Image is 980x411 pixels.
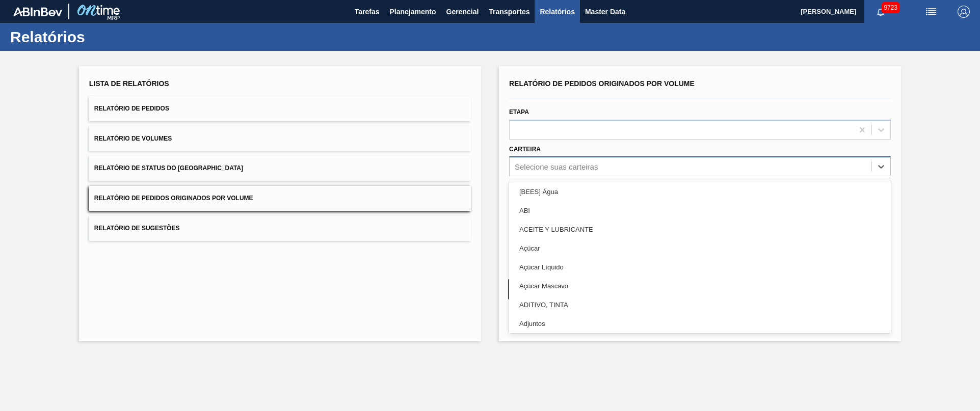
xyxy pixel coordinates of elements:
[509,314,891,333] div: Adjuntos
[882,2,899,13] span: 9723
[89,126,471,151] button: Relatório de Volumes
[94,225,180,232] span: Relatório de Sugestões
[509,108,529,116] label: Etapa
[509,220,891,239] div: ACEITE Y LUBRICANTE
[89,156,471,181] button: Relatório de Status do [GEOGRAPHIC_DATA]
[89,186,471,211] button: Relatório de Pedidos Originados por Volume
[509,277,891,295] div: Açúcar Mascavo
[509,295,891,314] div: ADITIVO, TINTA
[958,6,970,18] img: Logout
[89,216,471,241] button: Relatório de Sugestões
[509,239,891,258] div: Açúcar
[509,182,891,201] div: [BEES] Água
[13,7,62,16] img: TNhmsLtSVTkK8tSr43FrP2fwEKptu5GPRR3wAAAABJRU5ErkJggg==
[509,146,541,153] label: Carteira
[94,135,172,142] span: Relatório de Volumes
[89,79,169,88] span: Lista de Relatórios
[94,165,243,172] span: Relatório de Status do [GEOGRAPHIC_DATA]
[508,279,695,299] button: Limpar
[864,5,897,19] button: Notificações
[509,201,891,220] div: ABI
[446,6,479,18] span: Gerencial
[389,6,436,18] span: Planejamento
[94,195,253,202] span: Relatório de Pedidos Originados por Volume
[585,6,625,18] span: Master Data
[355,6,380,18] span: Tarefas
[89,96,471,121] button: Relatório de Pedidos
[10,31,191,43] h1: Relatórios
[540,6,574,18] span: Relatórios
[94,105,169,112] span: Relatório de Pedidos
[509,79,695,88] span: Relatório de Pedidos Originados por Volume
[489,6,529,18] span: Transportes
[509,258,891,277] div: Açúcar Líquido
[925,6,937,18] img: userActions
[515,162,598,171] div: Selecione suas carteiras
